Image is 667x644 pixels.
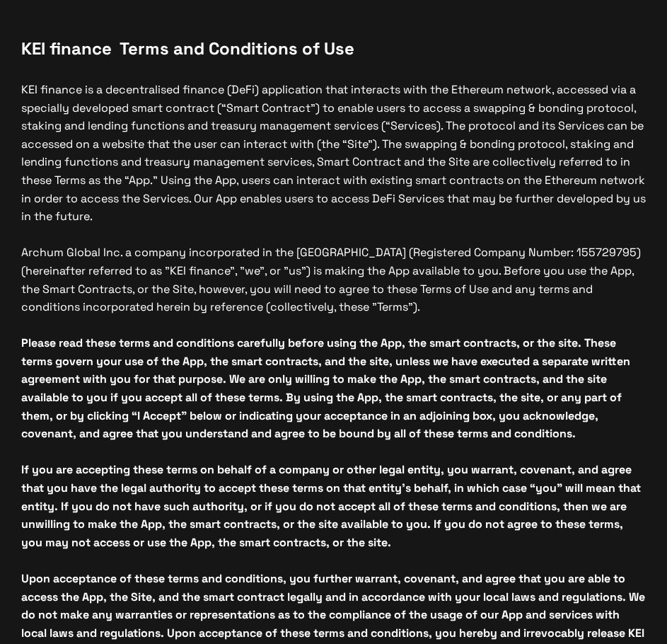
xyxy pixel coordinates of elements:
p: KEI finance is a decentralised finance (DeFi) application that interacts with the Ethereum networ... [21,81,646,226]
strong: If you are accepting these terms on behalf of a company or other legal entity, you warrant, coven... [21,462,641,549]
p: Archum Global Inc. a company incorporated in the [GEOGRAPHIC_DATA] (Registered Company Number: 15... [21,243,646,316]
strong: Please read these terms and conditions carefully before using the App, the smart contracts, or th... [21,335,630,441]
h2: KEI finance Terms and Conditions of Use [21,35,646,62]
